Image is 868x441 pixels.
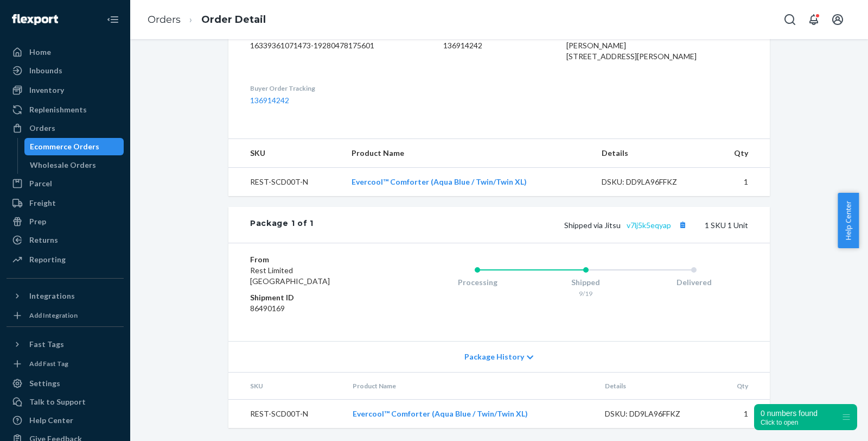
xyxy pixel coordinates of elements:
div: Inbounds [29,65,62,76]
button: Close Navigation [102,9,124,30]
a: Reporting [7,251,124,268]
div: Help Center [29,415,73,426]
a: Home [7,43,124,61]
a: Inbounds [7,62,124,79]
dt: From [250,254,380,265]
a: Help Center [7,412,124,429]
dd: 136914242 [443,40,548,51]
a: Orders [7,119,124,137]
a: Prep [7,213,124,230]
button: Open notifications [803,9,825,30]
span: Package History [464,351,524,362]
div: Freight [29,198,56,209]
dd: 16339361071473-19280478175601 [250,40,426,51]
td: 1 [715,400,770,429]
a: Parcel [7,175,124,192]
div: Inventory [29,85,64,96]
div: Processing [423,277,532,288]
div: Add Integration [29,311,78,320]
button: Open account menu [827,9,848,30]
div: Ecommerce Orders [30,141,99,152]
a: Evercool™ Comforter (Aqua Blue / Twin/Twin XL) [353,409,528,418]
dt: Shipment ID [250,292,380,303]
a: Ecommerce Orders [24,138,124,155]
a: Inventory [7,81,124,99]
th: Qty [712,139,770,168]
th: SKU [228,139,343,168]
a: Evercool™ Comforter (Aqua Blue / Twin/Twin XL) [352,177,527,186]
span: [PERSON_NAME] [STREET_ADDRESS][PERSON_NAME] [566,41,697,61]
a: Returns [7,231,124,249]
div: DSKU: DD9LA96FFKZ [605,408,707,419]
div: Shipped [532,277,640,288]
a: Wholesale Orders [24,156,124,174]
div: Fast Tags [29,339,64,350]
a: Order Detail [201,14,266,26]
div: Reporting [29,254,66,265]
th: Product Name [344,373,596,400]
a: Replenishments [7,101,124,118]
div: Parcel [29,178,52,189]
td: 1 [712,168,770,197]
div: Replenishments [29,104,87,115]
ol: breadcrumbs [139,4,275,36]
span: Rest Limited [GEOGRAPHIC_DATA] [250,266,330,286]
button: Help Center [838,193,859,248]
th: Qty [715,373,770,400]
button: Fast Tags [7,336,124,353]
button: Open Search Box [779,9,801,30]
div: Talk to Support [29,396,86,407]
a: Freight [7,194,124,212]
div: DSKU: DD9LA96FFKZ [602,177,704,187]
div: Package 1 of 1 [250,218,314,232]
a: Orders [148,14,181,26]
div: 9/19 [532,289,640,298]
div: 1 SKU 1 Unit [314,218,748,232]
a: v7lj5k5eqyap [627,220,671,230]
div: Add Fast Tag [29,359,68,368]
a: 136914242 [250,96,289,105]
div: Settings [29,378,60,389]
div: Prep [29,216,46,227]
dt: Buyer Order Tracking [250,84,426,93]
div: Home [29,47,51,58]
span: Shipped via Jitsu [564,220,690,230]
div: Orders [29,123,55,134]
a: Add Fast Tag [7,357,124,370]
th: SKU [228,373,344,400]
div: Delivered [640,277,748,288]
a: Settings [7,375,124,392]
td: REST-SCD00T-N [228,400,344,429]
div: Returns [29,235,58,245]
th: Details [593,139,712,168]
th: Product Name [343,139,593,168]
button: Integrations [7,287,124,305]
dd: 86490169 [250,303,380,314]
td: REST-SCD00T-N [228,168,343,197]
div: Wholesale Orders [30,160,96,171]
a: Talk to Support [7,393,124,411]
img: Flexport logo [12,14,58,25]
a: Add Integration [7,309,124,322]
th: Details [596,373,716,400]
div: Integrations [29,291,75,301]
button: Copy tracking number [675,218,690,232]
